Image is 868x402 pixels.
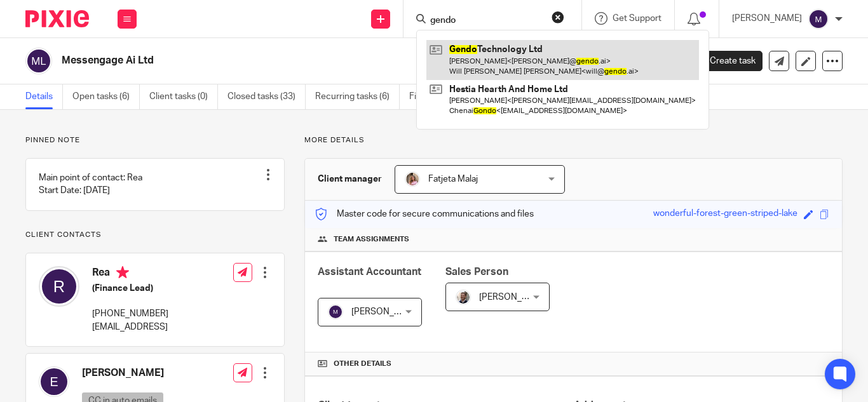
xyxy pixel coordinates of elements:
p: Pinned note [25,135,285,145]
span: Team assignments [334,234,409,245]
a: Details [25,84,63,109]
img: svg%3E [328,304,343,319]
a: Create task [689,51,763,71]
p: [EMAIL_ADDRESS] [92,321,168,333]
img: svg%3E [39,366,69,397]
p: [PERSON_NAME] [732,12,802,25]
input: Search [429,15,543,27]
div: wonderful-forest-green-striped-lake [653,207,797,222]
span: Assistant Accountant [318,267,421,277]
span: [PERSON_NAME] [351,307,421,316]
img: svg%3E [808,9,829,29]
a: Recurring tasks (6) [315,84,400,109]
img: Matt%20Circle.png [456,290,471,305]
p: More details [304,135,843,145]
a: Closed tasks (33) [227,84,306,109]
h2: Messengage Ai Ltd [62,54,548,67]
img: Pixie [25,10,89,27]
h4: Rea [92,266,168,282]
p: [PHONE_NUMBER] [92,307,168,320]
a: Client tasks (0) [149,84,218,109]
p: Master code for secure communications and files [315,208,534,220]
button: Clear [552,11,564,23]
span: Other details [334,359,391,369]
a: Open tasks (6) [72,84,140,109]
span: [PERSON_NAME] [479,293,549,302]
span: Get Support [613,14,661,23]
img: svg%3E [25,48,52,74]
h3: Client manager [318,173,382,185]
i: Primary [116,266,129,279]
h4: [PERSON_NAME] [82,366,166,380]
img: svg%3E [39,266,79,307]
span: Sales Person [445,267,508,277]
h5: (Finance Lead) [92,282,168,295]
span: Fatjeta Malaj [428,175,478,184]
p: Client contacts [25,230,285,240]
img: MicrosoftTeams-image%20(5).png [405,171,420,187]
a: Files [409,84,438,109]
